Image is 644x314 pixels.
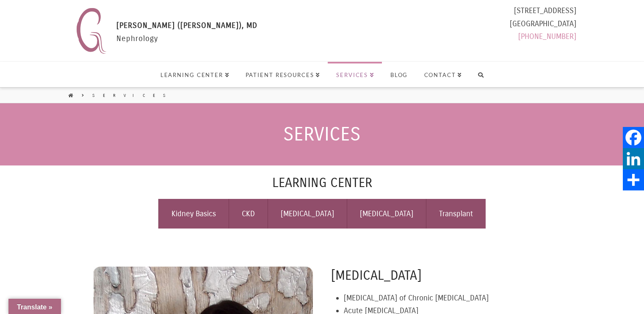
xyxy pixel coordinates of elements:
[328,62,382,87] a: Services
[152,62,237,87] a: Learning Center
[92,93,174,99] a: Services
[623,127,644,148] a: Facebook
[426,199,486,229] a: Transplant
[416,62,470,87] a: Contact
[268,199,347,229] a: [MEDICAL_DATA]
[116,19,257,57] div: Nephrology
[347,199,426,229] a: [MEDICAL_DATA]
[344,292,551,305] li: [MEDICAL_DATA] of Chronic [MEDICAL_DATA]
[17,303,53,311] span: Translate »
[518,32,576,41] a: [PHONE_NUMBER]
[424,72,462,78] span: Contact
[237,62,328,87] a: Patient Resources
[72,4,110,57] img: Nephrology
[116,21,257,30] span: [PERSON_NAME] ([PERSON_NAME]), MD
[510,4,576,47] div: [STREET_ADDRESS] [GEOGRAPHIC_DATA]
[160,72,229,78] span: Learning Center
[246,72,320,78] span: Patient Resources
[331,267,550,285] h4: [MEDICAL_DATA]
[382,62,416,87] a: Blog
[158,199,229,229] a: Kidney Basics
[94,174,551,192] h4: Learning Center
[390,72,408,78] span: Blog
[623,148,644,169] a: LinkedIn
[229,199,268,229] a: CKD
[336,72,374,78] span: Services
